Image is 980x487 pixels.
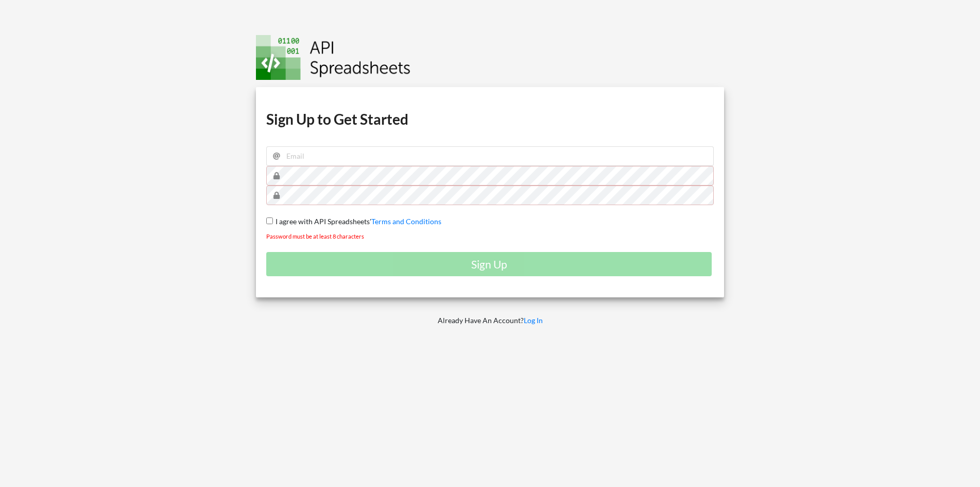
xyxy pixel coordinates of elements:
[266,233,364,240] small: Password must be at least 8 characters
[249,315,731,326] p: Already Have An Account?
[371,217,441,226] a: Terms and Conditions
[266,110,714,128] h1: Sign Up to Get Started
[266,146,714,166] input: Email
[524,316,543,325] a: Log In
[273,217,371,226] span: I agree with API Spreadsheets'
[256,35,410,80] img: Logo.png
